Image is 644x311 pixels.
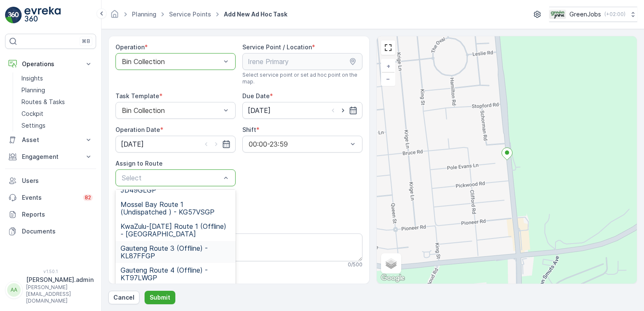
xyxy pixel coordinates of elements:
p: Documents [22,227,93,236]
input: Irene Primary [242,53,362,70]
p: Operations [22,60,79,68]
button: Submit [145,291,175,304]
button: Asset [5,131,96,148]
span: Gauteng Route 2 (Offline) - JD49GLGP [121,179,231,194]
a: Routes & Tasks [18,96,96,108]
a: Users [5,172,96,189]
p: Users [22,177,93,185]
p: Settings [21,121,46,130]
a: Homepage [110,13,119,20]
p: Submit [150,293,170,302]
a: Events82 [5,189,96,206]
a: Layers [382,254,400,273]
label: Due Date [242,92,270,99]
button: Engagement [5,148,96,165]
p: Cockpit [21,110,43,118]
a: Service Points [169,11,211,18]
img: logo_light-DOdMpM7g.png [24,7,61,24]
a: Planning [132,11,156,18]
p: Events [22,193,78,202]
p: Reports [22,210,93,219]
p: ( +02:00 ) [604,11,625,18]
span: Select service point or set ad hoc point on the map. [242,72,362,85]
a: Insights [18,72,96,84]
label: Shift [242,126,256,133]
p: [PERSON_NAME].admin [26,276,94,284]
p: Cancel [113,293,134,302]
h2: Task Template Configuration [115,282,362,294]
p: Select [122,173,221,183]
p: 0 / 500 [348,261,362,268]
button: GreenJobs(+02:00) [549,7,637,22]
a: Planning [18,84,96,96]
a: Open this area in Google Maps (opens a new window) [379,273,407,284]
p: Planning [21,86,45,94]
span: v 1.50.1 [5,269,96,274]
p: Routes & Tasks [21,98,65,106]
a: Documents [5,223,96,240]
input: dd/mm/yyyy [242,102,362,119]
img: logo [5,7,22,24]
button: Operations [5,56,96,72]
a: Zoom Out [382,72,394,85]
p: Asset [22,136,79,144]
label: Operation Date [115,126,160,133]
a: Zoom In [382,60,394,72]
p: 82 [85,194,91,201]
span: Add New Ad Hoc Task [222,10,289,19]
label: Operation [115,43,145,51]
a: Cockpit [18,108,96,120]
p: ⌘B [82,38,90,45]
button: AA[PERSON_NAME].admin[PERSON_NAME][EMAIL_ADDRESS][DOMAIN_NAME] [5,276,96,304]
span: Gauteng Route 3 (Offline) - KL87FFGP [121,244,231,260]
p: GreenJobs [569,10,601,19]
span: Mossel Bay Route 1 (Undispatched ) - KG57VSGP [121,201,231,216]
p: [PERSON_NAME][EMAIL_ADDRESS][DOMAIN_NAME] [26,284,94,304]
label: Assign to Route [115,160,163,167]
span: KwaZulu-[DATE] Route 1 (Offline) - [GEOGRAPHIC_DATA] [121,223,231,238]
a: Settings [18,120,96,131]
input: dd/mm/yyyy [115,136,236,153]
p: Insights [21,74,43,83]
span: − [386,75,390,82]
label: Service Point / Location [242,43,312,51]
span: + [386,62,390,70]
a: Reports [5,206,96,223]
p: Engagement [22,153,79,161]
div: AA [7,283,21,297]
img: Green_Jobs_Logo.png [549,10,566,19]
span: Gauteng Route 4 (Offline) - KT97LWGP [121,266,231,282]
img: Google [379,273,407,284]
label: Task Template [115,92,159,99]
button: Cancel [108,291,140,304]
a: View Fullscreen [382,41,394,54]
